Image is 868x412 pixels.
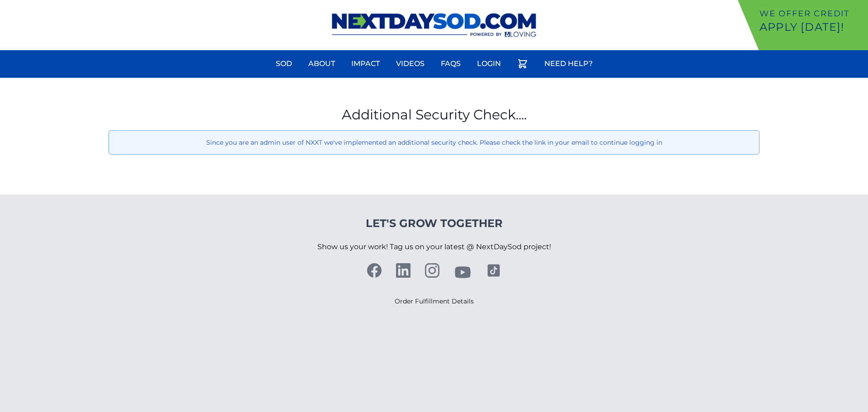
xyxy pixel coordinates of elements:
a: Videos [391,53,430,75]
p: Apply [DATE]! [759,20,864,34]
p: Show us your work! Tag us on your latest @ NextDaySod project! [317,231,551,263]
a: Need Help? [539,53,598,75]
p: We offer Credit [759,7,864,20]
a: FAQs [435,53,466,75]
a: Sod [270,53,297,75]
a: Impact [346,53,385,75]
a: About [303,53,340,75]
p: Since you are an admin user of NXXT we've implemented an additional security check. Please check ... [116,138,752,147]
h1: Additional Security Check.... [108,107,759,123]
a: Login [472,53,506,75]
a: Order Fulfillment Details [395,297,474,305]
h4: Let's Grow Together [317,216,551,231]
